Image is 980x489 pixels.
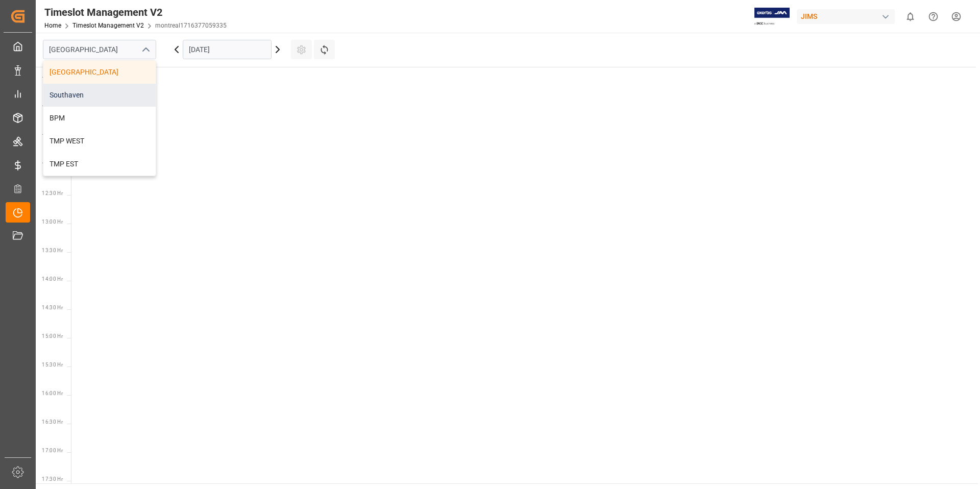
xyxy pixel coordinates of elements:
[42,448,63,453] span: 17:00 Hr
[797,9,895,24] div: JIMS
[42,390,63,396] span: 16:00 Hr
[922,5,945,28] button: Help Center
[43,61,156,84] div: [GEOGRAPHIC_DATA]
[754,8,790,26] img: Exertis%20JAM%20-%20Email%20Logo.jpg_1722504956.jpg
[42,76,63,82] span: 10:30 Hr
[72,22,144,29] a: Timeslot Management V2
[42,105,63,110] span: 11:00 Hr
[42,476,63,482] span: 17:30 Hr
[43,107,156,130] div: BPM
[42,276,63,282] span: 14:00 Hr
[43,84,156,107] div: Southaven
[42,419,63,425] span: 16:30 Hr
[42,248,63,253] span: 13:30 Hr
[43,153,156,176] div: TMP EST
[44,22,61,29] a: Home
[42,219,63,225] span: 13:00 Hr
[899,5,922,28] button: show 0 new notifications
[42,162,63,167] span: 12:00 Hr
[42,305,63,310] span: 14:30 Hr
[183,40,272,59] input: DD.MM.YYYY
[42,133,63,139] span: 11:30 Hr
[44,5,227,20] div: Timeslot Management V2
[137,42,153,58] button: close menu
[43,130,156,153] div: TMP WEST
[797,7,899,26] button: JIMS
[43,40,156,59] input: Type to search/select
[42,190,63,196] span: 12:30 Hr
[42,333,63,339] span: 15:00 Hr
[42,362,63,368] span: 15:30 Hr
